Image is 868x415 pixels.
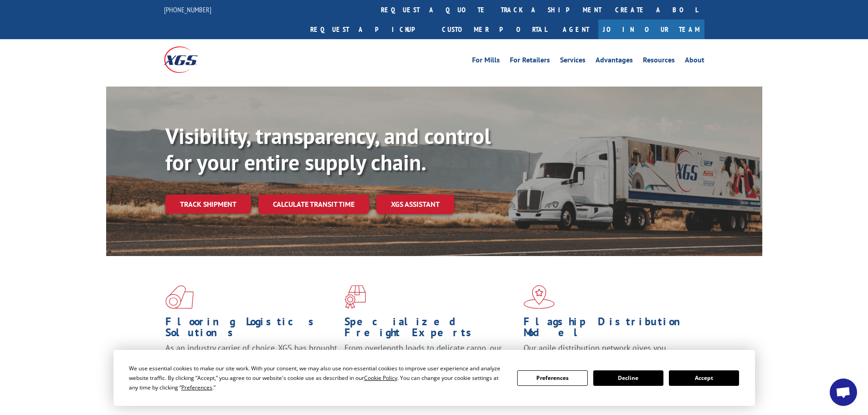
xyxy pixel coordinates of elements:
[165,195,251,214] a: Track shipment
[165,343,337,375] span: As an industry carrier of choice, XGS has brought innovation and dedication to flooring logistics...
[554,20,598,39] a: Agent
[830,379,857,406] div: Open chat
[181,384,212,391] span: Preferences
[344,343,517,383] p: From overlength loads to delicate cargo, our experienced staff knows the best way to move your fr...
[364,374,397,382] span: Cookie Policy
[685,56,704,67] a: About
[669,370,739,386] button: Accept
[165,122,491,176] b: Visibility, transparency, and control for your entire supply chain.
[344,316,517,343] h1: Specialized Freight Experts
[524,316,696,343] h1: Flagship Distribution Model
[524,343,691,364] span: Our agile distribution network gives you nationwide inventory management on demand.
[510,56,550,67] a: For Retailers
[303,20,435,39] a: Request a pickup
[435,20,554,39] a: Customer Portal
[129,364,506,392] div: We use essential cookies to make our site work. With your consent, we may also use non-essential ...
[524,285,555,309] img: xgs-icon-flagship-distribution-model-red
[376,195,454,214] a: XGS ASSISTANT
[593,370,663,386] button: Decline
[258,195,369,214] a: Calculate transit time
[596,56,633,67] a: Advantages
[643,56,675,67] a: Resources
[165,285,194,309] img: xgs-icon-total-supply-chain-intelligence-red
[472,56,500,67] a: For Mills
[598,20,704,39] a: Join Our Team
[560,56,586,67] a: Services
[344,285,366,309] img: xgs-icon-focused-on-flooring-red
[113,350,755,406] div: Cookie Consent Prompt
[164,5,211,14] a: [PHONE_NUMBER]
[165,316,338,343] h1: Flooring Logistics Solutions
[517,370,587,386] button: Preferences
